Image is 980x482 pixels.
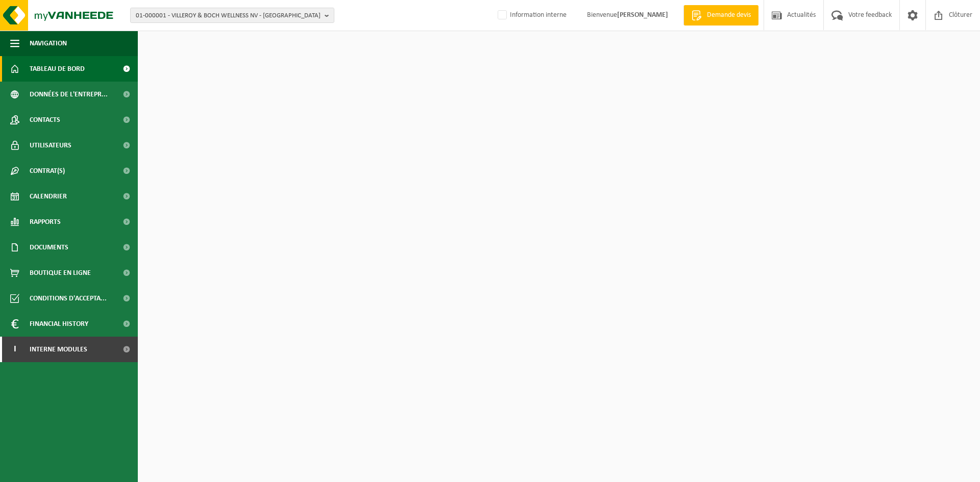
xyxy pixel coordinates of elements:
[136,8,321,23] span: 01-000001 - VILLEROY & BOCH WELLNESS NV - [GEOGRAPHIC_DATA]
[30,82,108,107] span: Données de l'entrepr...
[30,209,61,235] span: Rapports
[617,11,668,19] strong: [PERSON_NAME]
[30,311,88,337] span: Financial History
[30,260,91,286] span: Boutique en ligne
[30,158,65,184] span: Contrat(s)
[496,8,567,23] label: Information interne
[30,235,68,260] span: Documents
[704,10,753,20] span: Demande devis
[30,56,85,82] span: Tableau de bord
[30,31,67,56] span: Navigation
[30,286,107,311] span: Conditions d'accepta...
[130,8,334,23] button: 01-000001 - VILLEROY & BOCH WELLNESS NV - [GEOGRAPHIC_DATA]
[30,337,87,362] span: Interne modules
[30,184,67,209] span: Calendrier
[683,5,758,26] a: Demande devis
[10,337,19,362] span: I
[30,107,60,133] span: Contacts
[30,133,71,158] span: Utilisateurs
